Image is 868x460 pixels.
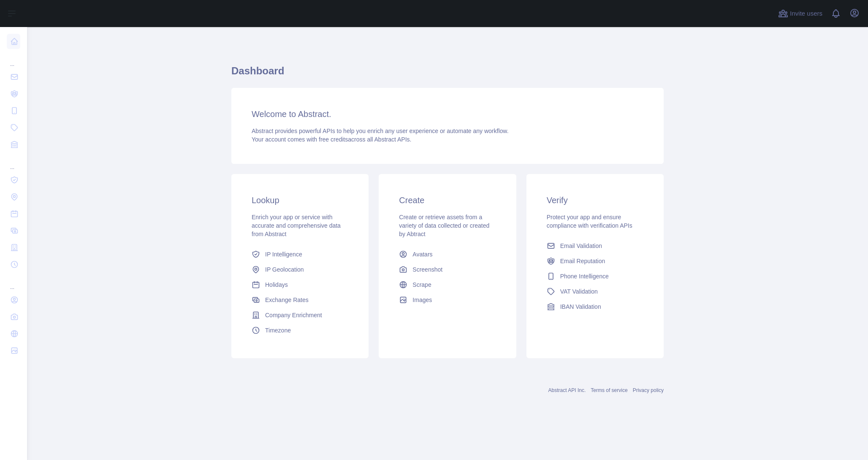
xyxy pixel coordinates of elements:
a: Images [396,292,499,308]
h3: Welcome to Abstract. [252,108,643,120]
span: Your account comes with across all Abstract APIs. [252,136,411,143]
a: Holidays [248,277,352,292]
span: Enrich your app or service with accurate and comprehensive data from Abstract [252,214,341,237]
span: Timezone [265,326,291,335]
h3: Create [399,194,496,206]
a: Abstract API Inc. [548,387,586,393]
a: Phone Intelligence [543,269,647,284]
span: IBAN Validation [560,302,601,311]
div: ... [7,274,20,291]
a: Terms of service [591,387,627,393]
span: Scrape [412,280,431,289]
span: Create or retrieve assets from a variety of data collected or created by Abtract [399,214,489,237]
span: Exchange Rates [265,296,309,304]
a: Avatars [396,247,499,262]
span: Company Enrichment [265,311,322,319]
a: Privacy policy [633,387,664,393]
h3: Verify [547,194,643,206]
span: free credits [319,136,348,143]
a: Company Enrichment [248,308,352,323]
a: Timezone [248,323,352,338]
a: Email Reputation [543,253,647,269]
h3: Lookup [252,194,348,206]
a: Screenshot [396,262,499,277]
div: ... [7,154,20,171]
span: Invite users [790,9,822,19]
span: IP Geolocation [265,265,304,274]
div: ... [7,51,20,68]
span: Avatars [412,250,432,259]
span: Protect your app and ensure compliance with verification APIs [547,214,632,229]
a: Email Validation [543,238,647,253]
span: VAT Validation [560,287,598,296]
span: Screenshot [412,265,442,274]
a: Exchange Rates [248,292,352,308]
span: Holidays [265,280,288,289]
span: Phone Intelligence [560,272,609,280]
button: Invite users [776,7,824,20]
span: IP Intelligence [265,250,302,259]
span: Email Reputation [560,257,605,265]
a: Scrape [396,277,499,292]
a: IBAN Validation [543,299,647,314]
a: VAT Validation [543,284,647,299]
span: Email Validation [560,242,602,250]
a: IP Geolocation [248,262,352,277]
span: Images [412,296,432,304]
h1: Dashboard [231,64,664,84]
span: Abstract provides powerful APIs to help you enrich any user experience or automate any workflow. [252,128,509,134]
a: IP Intelligence [248,247,352,262]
